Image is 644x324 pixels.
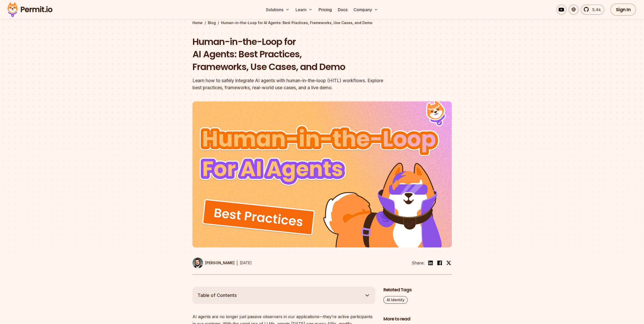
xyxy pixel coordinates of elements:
h2: More to read [383,316,452,322]
a: Blog [208,20,216,25]
button: Solutions [264,5,291,15]
img: Human-in-the-Loop for AI Agents: Best Practices, Frameworks, Use Cases, and Demo [192,101,452,247]
div: | [237,260,238,266]
img: facebook [437,260,443,266]
button: Company [352,5,380,15]
a: 5.4k [581,5,604,15]
img: Gabriel L. Manor [192,258,203,268]
div: Learn how to safely integrate AI agents with human-in-the-loop (HITL) workflows. Explore best pra... [192,77,387,91]
a: Pricing [317,5,334,15]
h1: Human-in-the-Loop for AI Agents: Best Practices, Frameworks, Use Cases, and Demo [192,35,387,73]
button: Learn [294,5,315,15]
img: Permit logo [5,1,55,18]
h2: Related Tags [383,287,452,293]
img: linkedin [427,260,434,266]
button: Table of Contents [192,287,375,304]
a: Sign In [610,4,636,16]
a: [PERSON_NAME] [192,258,235,268]
li: Share: [412,260,424,266]
div: / / [192,20,452,25]
time: [DATE] [240,261,252,265]
p: [PERSON_NAME] [205,260,235,265]
img: twitter [446,260,451,265]
a: Docs [336,5,349,15]
span: 5.4k [589,7,601,13]
span: Table of Contents [198,292,237,299]
a: Home [192,20,203,25]
a: AI Identity [383,296,408,304]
